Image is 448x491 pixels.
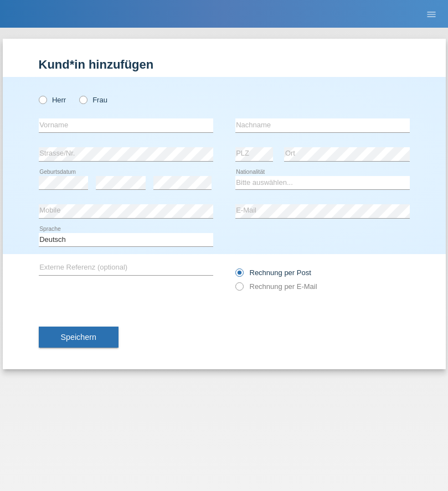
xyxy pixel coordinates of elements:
[235,268,243,282] input: Rechnung per Post
[39,96,46,103] input: Herr
[420,11,442,17] a: menu
[235,268,311,277] label: Rechnung per Post
[79,96,107,104] label: Frau
[426,9,437,20] i: menu
[39,58,410,71] h1: Kund*in hinzufügen
[39,327,119,348] button: Speichern
[235,282,243,296] input: Rechnung per E-Mail
[61,333,96,342] span: Speichern
[79,96,86,103] input: Frau
[39,96,66,104] label: Herr
[235,282,317,291] label: Rechnung per E-Mail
